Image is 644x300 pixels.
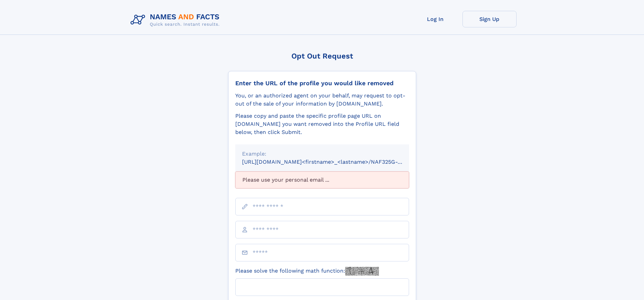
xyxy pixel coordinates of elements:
div: Please use your personal email ... [235,171,409,188]
div: You, or an authorized agent on your behalf, may request to opt-out of the sale of your informatio... [235,92,409,108]
img: Logo Names and Facts [128,11,225,29]
a: Log In [408,11,462,27]
label: Please solve the following math function: [235,267,379,276]
a: Sign Up [462,11,517,27]
div: Please copy and paste the specific profile page URL on [DOMAIN_NAME] you want removed into the Pr... [235,112,409,136]
div: Example: [242,150,402,158]
div: Enter the URL of the profile you would like removed [235,79,409,87]
div: Opt Out Request [228,52,416,60]
small: [URL][DOMAIN_NAME]<firstname>_<lastname>/NAF325G-xxxxxxxx [242,159,422,165]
